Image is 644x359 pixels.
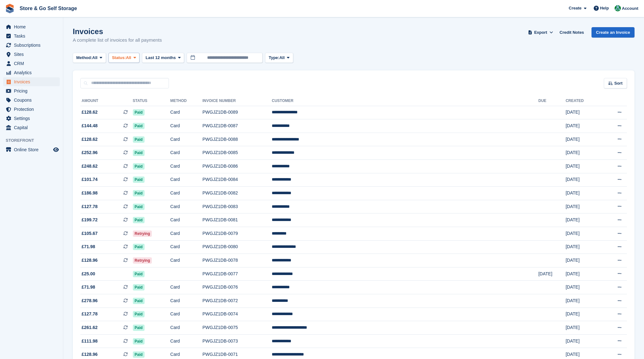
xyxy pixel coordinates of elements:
[170,334,202,348] td: Card
[566,146,601,160] td: [DATE]
[566,160,601,173] td: [DATE]
[566,213,601,227] td: [DATE]
[170,227,202,241] td: Card
[82,351,98,358] span: £128.96
[569,5,581,11] span: Create
[591,27,635,38] a: Create an Invoice
[3,32,60,40] a: menu
[133,244,145,250] span: Paid
[108,53,139,63] button: Status: All
[170,119,202,133] td: Card
[82,163,98,170] span: £248.62
[202,119,272,133] td: PWGJZ1DB-0087
[566,106,601,119] td: [DATE]
[170,160,202,173] td: Card
[202,254,272,267] td: PWGJZ1DB-0078
[133,163,145,170] span: Paid
[3,77,60,86] a: menu
[566,334,601,348] td: [DATE]
[133,325,145,331] span: Paid
[80,96,133,106] th: Amount
[3,114,60,123] a: menu
[170,281,202,294] td: Card
[133,96,170,106] th: Status
[615,5,621,11] img: Adeel Hussain
[146,55,176,61] span: Last 12 months
[82,217,98,223] span: £199.72
[6,137,63,144] span: Storefront
[566,281,601,294] td: [DATE]
[202,187,272,200] td: PWGJZ1DB-0082
[3,105,60,114] a: menu
[133,230,152,237] span: Retrying
[566,200,601,213] td: [DATE]
[202,281,272,294] td: PWGJZ1DB-0076
[76,55,92,61] span: Method:
[538,267,566,281] td: [DATE]
[133,271,145,277] span: Paid
[170,106,202,119] td: Card
[133,298,145,304] span: Paid
[73,27,162,36] h1: Invoices
[3,59,60,68] a: menu
[566,173,601,187] td: [DATE]
[17,3,79,14] a: Store & Go Self Storage
[82,257,98,264] span: £128.96
[534,29,547,36] span: Export
[566,240,601,254] td: [DATE]
[133,257,152,264] span: Retrying
[112,55,126,61] span: Status:
[170,146,202,160] td: Card
[73,37,162,44] p: A complete list of invoices for all payments
[566,227,601,241] td: [DATE]
[14,96,52,105] span: Coupons
[3,68,60,77] a: menu
[202,160,272,173] td: PWGJZ1DB-0086
[202,267,272,281] td: PWGJZ1DB-0077
[202,294,272,308] td: PWGJZ1DB-0072
[269,55,279,61] span: Type:
[622,5,638,12] span: Account
[202,240,272,254] td: PWGJZ1DB-0080
[133,150,145,156] span: Paid
[557,27,586,38] a: Credit Notes
[133,177,145,183] span: Paid
[82,338,98,344] span: £111.98
[14,105,52,114] span: Protection
[82,190,98,196] span: £186.98
[202,96,272,106] th: Invoice Number
[202,213,272,227] td: PWGJZ1DB-0081
[14,145,52,154] span: Online Store
[566,308,601,321] td: [DATE]
[566,119,601,133] td: [DATE]
[82,271,95,277] span: £25.00
[566,187,601,200] td: [DATE]
[614,80,622,87] span: Sort
[14,32,52,40] span: Tasks
[14,22,52,31] span: Home
[170,321,202,335] td: Card
[3,145,60,154] a: menu
[202,146,272,160] td: PWGJZ1DB-0085
[82,203,98,210] span: £127.78
[170,96,202,106] th: Method
[566,133,601,146] td: [DATE]
[527,27,554,38] button: Export
[170,187,202,200] td: Card
[133,123,145,129] span: Paid
[133,109,145,116] span: Paid
[170,240,202,254] td: Card
[170,308,202,321] td: Card
[14,114,52,123] span: Settings
[82,311,98,317] span: £127.78
[202,200,272,213] td: PWGJZ1DB-0083
[14,77,52,86] span: Invoices
[52,146,60,153] a: Preview store
[133,311,145,317] span: Paid
[92,55,98,61] span: All
[14,59,52,68] span: CRM
[202,227,272,241] td: PWGJZ1DB-0079
[600,5,609,11] span: Help
[170,200,202,213] td: Card
[170,294,202,308] td: Card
